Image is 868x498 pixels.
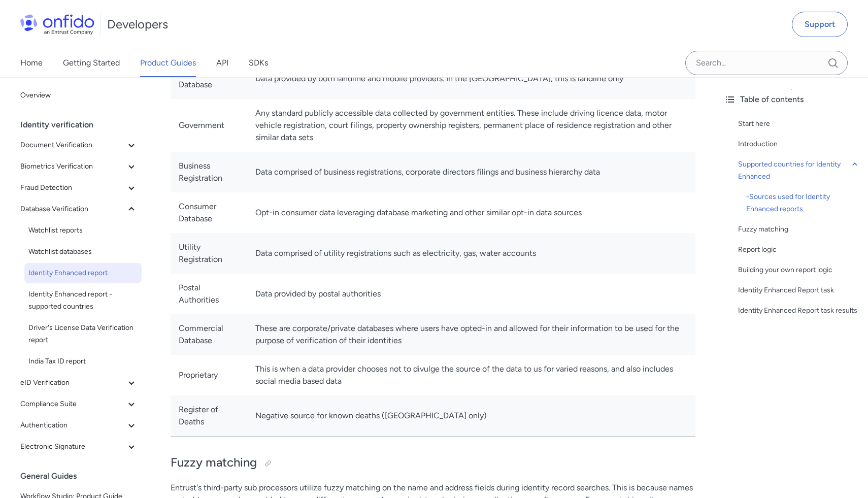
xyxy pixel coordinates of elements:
[28,355,138,368] span: India Tax ID report
[24,351,142,372] a: India Tax ID report
[249,49,268,77] a: SDKs
[247,99,695,152] td: Any standard publicly accessible data collected by government entities. These include driving lic...
[28,246,138,258] span: Watchlist databases
[792,12,848,37] a: Support
[16,415,142,436] button: Authentication
[16,437,142,457] button: Electronic Signature
[20,441,125,453] span: Electronic Signature
[24,263,142,283] a: Identity Enhanced report
[28,224,138,237] span: Watchlist reports
[20,419,125,431] span: Authentication
[171,99,247,152] td: Government
[16,178,142,198] button: Fraud Detection
[171,314,247,355] td: Commercial Database
[171,192,247,233] td: Consumer Database
[20,182,125,194] span: Fraud Detection
[247,152,695,192] td: Data comprised of business registrations, corporate directors filings and business hierarchy data
[28,267,138,279] span: Identity Enhanced report
[247,233,695,274] td: Data comprised of utility registrations such as electricity, gas, water accounts
[16,373,142,393] button: eID Verification
[738,138,860,150] a: Introduction
[63,49,120,77] a: Getting Started
[20,466,146,486] div: General Guides
[171,355,247,395] td: Proprietary
[247,274,695,314] td: Data provided by postal authorities
[16,394,142,414] button: Compliance Suite
[171,152,247,192] td: Business Registration
[107,16,168,32] h1: Developers
[738,305,860,317] a: Identity Enhanced Report task results
[738,244,860,256] a: Report logic
[247,192,695,233] td: Opt-in consumer data leveraging database marketing and other similar opt-in data sources
[738,118,860,130] a: Start here
[738,264,860,276] a: Building your own report logic
[28,288,138,313] span: Identity Enhanced report - supported countries
[20,14,94,35] img: Onfido Logo
[20,115,146,135] div: Identity verification
[171,454,695,472] h2: Fuzzy matching
[140,49,196,77] a: Product Guides
[171,233,247,274] td: Utility Registration
[16,156,142,177] button: Biometrics Verification
[738,158,860,183] a: Supported countries for Identity Enhanced
[724,93,860,106] div: Table of contents
[685,51,848,75] input: Onfido search input field
[216,49,228,77] a: API
[20,398,125,410] span: Compliance Suite
[20,160,125,173] span: Biometrics Verification
[247,58,695,99] td: Data provided by both landline and mobile providers. In the [GEOGRAPHIC_DATA], this is landline only
[24,220,142,241] a: Watchlist reports
[24,242,142,262] a: Watchlist databases
[247,355,695,395] td: This is when a data provider chooses not to divulge the source of the data to us for varied reaso...
[20,49,43,77] a: Home
[171,58,247,99] td: Telephone Database
[738,223,860,236] a: Fuzzy matching
[20,377,125,389] span: eID Verification
[28,322,138,346] span: Driver's License Data Verification report
[746,191,860,215] a: -Sources used for Identity Enhanced reports
[171,395,247,437] td: Register of Deaths
[247,314,695,355] td: These are corporate/private databases where users have opted-in and allowed for their information...
[24,284,142,317] a: Identity Enhanced report - supported countries
[20,203,125,215] span: Database Verification
[20,139,125,151] span: Document Verification
[16,135,142,155] button: Document Verification
[20,89,138,102] span: Overview
[24,318,142,350] a: Driver's License Data Verification report
[746,191,860,215] div: - Sources used for Identity Enhanced reports
[16,199,142,219] button: Database Verification
[738,284,860,296] a: Identity Enhanced Report task
[171,274,247,314] td: Postal Authorities
[247,395,695,437] td: Negative source for known deaths ([GEOGRAPHIC_DATA] only)
[16,85,142,106] a: Overview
